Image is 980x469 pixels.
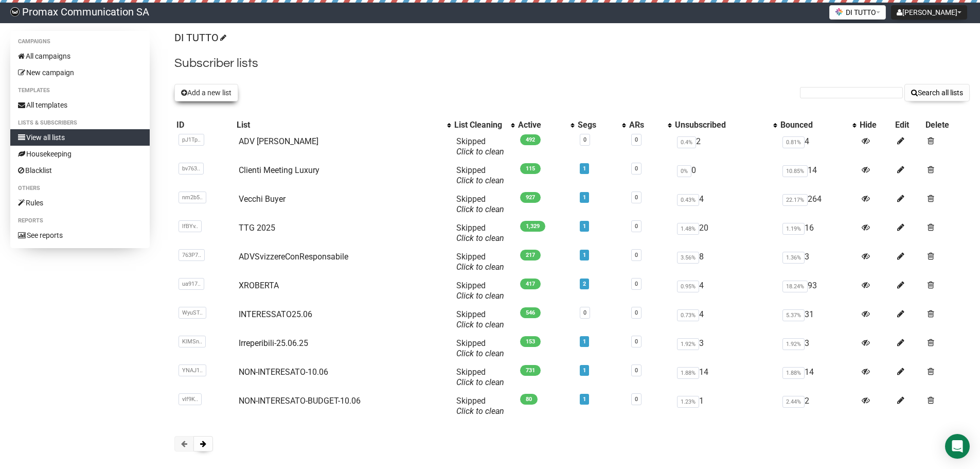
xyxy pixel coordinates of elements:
span: nm2b5.. [179,192,206,203]
td: 14 [778,363,858,392]
a: 0 [635,367,638,374]
span: Skipped [456,223,504,243]
a: View all lists [10,129,150,146]
span: 10.85% [782,165,808,177]
li: Campaigns [10,36,150,48]
span: 0.95% [677,281,699,292]
a: 1 [583,338,586,345]
span: 1.88% [677,367,699,379]
span: lfBYv.. [179,220,202,232]
th: Unsubscribed: No sort applied, activate to apply an ascending sort [673,118,779,132]
a: All templates [10,97,150,113]
td: 16 [778,219,858,248]
td: 14 [778,161,858,190]
a: 0 [583,309,586,316]
li: Lists & subscribers [10,117,150,129]
a: 0 [635,309,638,316]
th: Delete: No sort applied, sorting is disabled [923,118,970,132]
th: Hide: No sort applied, sorting is disabled [858,118,893,132]
a: Click to clean [456,262,504,272]
a: 2 [583,281,586,287]
th: Segs: No sort applied, activate to apply an ascending sort [576,118,627,132]
button: [PERSON_NAME] [891,5,967,20]
a: Click to clean [456,377,504,387]
span: 0.81% [782,136,805,148]
span: 1.92% [782,338,805,350]
a: NON-INTERESATO-BUDGET-10.06 [239,396,361,406]
span: WyuST.. [179,307,206,319]
a: 1 [583,165,586,172]
a: 0 [635,136,638,143]
td: 4 [778,132,858,161]
div: Segs [578,120,617,130]
span: 1.36% [782,252,805,264]
td: 20 [673,219,779,248]
a: 1 [583,367,586,374]
a: ADV [PERSON_NAME] [239,136,318,146]
span: pJ1Tp.. [179,134,204,146]
a: All campaigns [10,48,150,64]
span: 731 [520,365,541,376]
span: YNAJ1.. [179,364,206,376]
span: Skipped [456,396,504,416]
a: 1 [583,252,586,258]
a: INTERESSATO25.06 [239,309,312,319]
span: 1.92% [677,338,699,350]
li: Reports [10,215,150,227]
li: Templates [10,84,150,97]
div: Unsubscribed [675,120,769,130]
span: Skipped [456,165,504,185]
td: 3 [673,334,779,363]
a: XROBERTA [239,281,279,290]
a: Click to clean [456,233,504,243]
a: Click to clean [456,147,504,157]
a: See reports [10,227,150,244]
a: 1 [583,194,586,201]
span: 417 [520,279,541,289]
td: 3 [778,334,858,363]
a: 0 [635,338,638,345]
a: 0 [635,281,638,287]
a: Click to clean [456,349,504,358]
th: Active: No sort applied, activate to apply an ascending sort [516,118,575,132]
th: ARs: No sort applied, activate to apply an ascending sort [627,118,673,132]
td: 2 [778,392,858,421]
td: 4 [673,276,779,305]
a: Housekeeping [10,146,150,162]
span: bv763.. [179,163,204,175]
span: Skipped [456,281,504,301]
span: 3.56% [677,252,699,264]
span: 80 [520,394,538,405]
a: 1 [583,396,586,403]
span: 115 [520,163,541,174]
td: 4 [673,305,779,334]
a: 1 [583,223,586,230]
div: ID [176,120,233,130]
div: List Cleaning [454,120,506,130]
a: 0 [635,223,638,230]
span: ua917.. [179,278,204,290]
td: 1 [673,392,779,421]
a: Click to clean [456,204,504,214]
li: Others [10,182,150,195]
td: 31 [778,305,858,334]
td: 14 [673,363,779,392]
div: Open Intercom Messenger [945,434,970,459]
a: NON-INTERESATO-10.06 [239,367,328,377]
div: Hide [860,120,891,130]
a: Clienti Meeting Luxury [239,165,319,175]
div: List [237,120,442,130]
span: 1.23% [677,396,699,408]
span: Skipped [456,309,504,329]
img: favicons [835,8,843,16]
span: 5.37% [782,309,805,321]
h2: Subscriber lists [174,54,970,73]
span: 1.19% [782,223,805,235]
a: Rules [10,195,150,211]
span: 546 [520,307,541,318]
span: Skipped [456,252,504,272]
span: 0.73% [677,309,699,321]
a: Click to clean [456,320,504,329]
div: Edit [895,120,921,130]
span: Skipped [456,194,504,214]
